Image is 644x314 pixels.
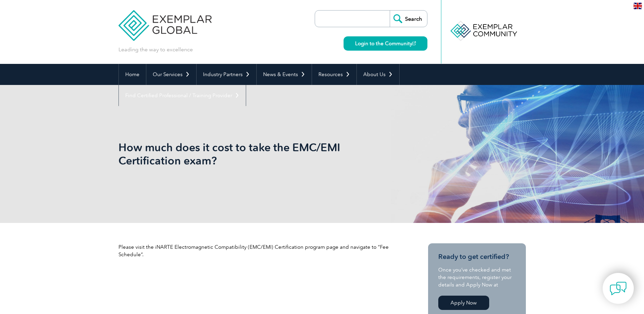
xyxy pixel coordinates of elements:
[438,266,516,289] p: Once you’ve checked and met the requirements, register your details and Apply Now at
[633,3,642,9] img: en
[357,64,399,85] a: About Us
[257,64,312,85] a: News & Events
[438,296,489,310] a: Apply Now
[118,141,379,167] h1: How much does it cost to take the EMC/EMI Certification exam?
[197,64,256,85] a: Industry Partners
[344,36,427,51] a: Login to the Community
[119,85,246,106] a: Find Certified Professional / Training Provider
[412,41,416,45] img: open_square.png
[438,252,516,261] h3: Ready to get certified?
[312,64,356,85] a: Resources
[119,64,146,85] a: Home
[118,46,193,53] p: Leading the way to excellence
[610,280,627,297] img: contact-chat.png
[118,243,404,258] p: Please visit the iNARTE Electromagnetic Compatibility (EMC/EMI) Certification program page and na...
[146,64,196,85] a: Our Services
[390,11,427,27] input: Search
